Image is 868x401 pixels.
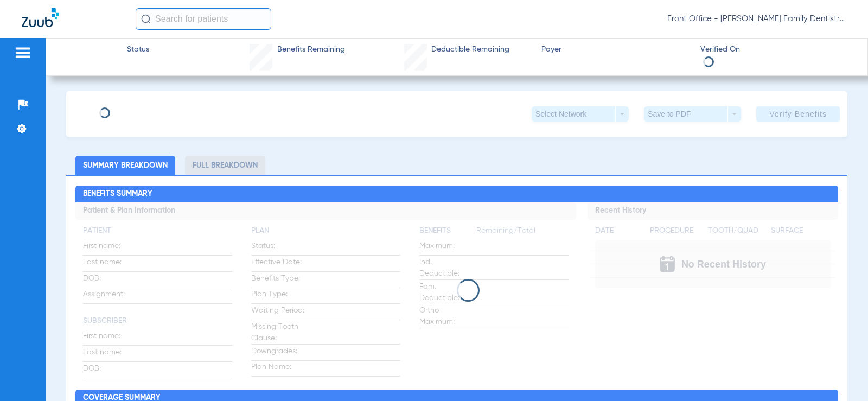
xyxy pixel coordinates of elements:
li: Full Breakdown [185,156,265,175]
span: Front Office - [PERSON_NAME] Family Dentistry [667,14,846,24]
li: Summary Breakdown [75,156,175,175]
span: Payer [541,44,691,55]
span: Verified On [700,44,850,55]
img: Search Icon [141,14,151,24]
img: Zuub Logo [22,8,59,27]
span: Benefits Remaining [277,44,345,55]
input: Search for patients [136,8,271,30]
span: Status [127,44,149,55]
img: hamburger-icon [14,46,31,59]
span: Deductible Remaining [431,44,509,55]
h2: Benefits Summary [75,186,838,203]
